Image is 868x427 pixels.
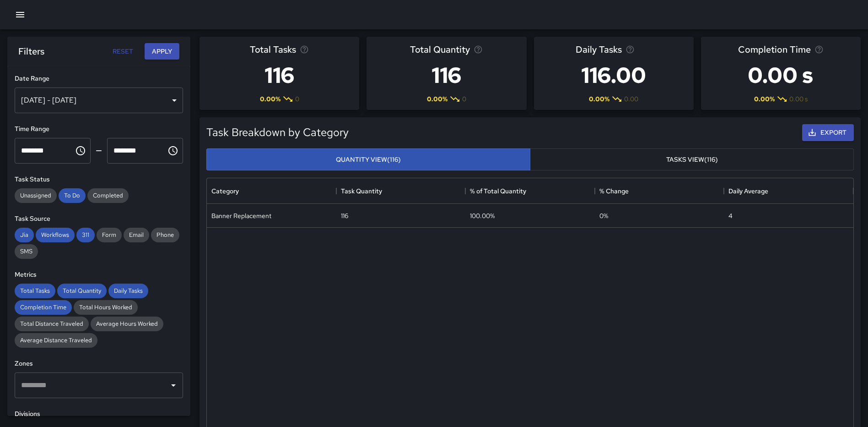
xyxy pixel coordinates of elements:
span: 0 % [599,211,608,220]
button: Open [167,379,180,392]
span: 0.00 s [789,94,808,104]
svg: Total task quantity in the selected period, compared to the previous period. [474,45,483,54]
h3: 116 [410,57,483,93]
svg: Average time taken to complete tasks in the selected period, compared to the previous period. [814,45,824,54]
span: Average Hours Worked [91,320,163,328]
span: Jia [15,231,34,239]
span: 0 [295,94,299,104]
button: Apply [145,43,179,60]
div: Task Quantity [336,178,466,204]
div: 116 [341,211,348,220]
span: Total Tasks [15,287,55,295]
span: Phone [151,231,179,239]
div: [DATE] - [DATE] [15,88,183,113]
div: Average Hours Worked [91,317,163,331]
button: Reset [108,43,137,60]
svg: Total number of tasks in the selected period, compared to the previous period. [300,45,309,54]
button: Choose time, selected time is 11:59 PM [164,142,182,160]
div: Unassigned [15,188,57,203]
span: Form [97,231,122,239]
div: Category [211,178,239,204]
span: 0.00 [624,94,638,104]
div: 100.00% [470,211,495,220]
div: % of Total Quantity [470,178,526,204]
span: Completion Time [738,42,811,57]
div: SMS [15,244,38,259]
div: 311 [76,228,95,242]
div: Total Distance Traveled [15,317,89,331]
div: % Change [595,178,724,204]
button: Choose time, selected time is 12:00 AM [71,142,90,160]
span: Total Hours Worked [74,303,138,311]
div: % of Total Quantity [465,178,595,204]
div: Email [124,228,149,242]
div: % Change [599,178,629,204]
span: Email [124,231,149,239]
h6: Date Range [15,74,183,84]
div: Completion Time [15,300,72,315]
h6: Zones [15,359,183,369]
button: Quantity View(116) [206,148,530,171]
span: Completion Time [15,303,72,311]
span: 0.00 % [589,94,609,104]
h6: Task Status [15,175,183,185]
div: To Do [59,188,86,203]
div: 4 [728,211,733,220]
h6: Task Source [15,214,183,224]
h6: Metrics [15,270,183,280]
span: Daily Tasks [576,42,622,57]
div: Phone [151,228,179,242]
span: Unassigned [15,192,57,199]
div: Workflows [36,228,75,242]
span: Total Quantity [410,42,470,57]
h3: 0.00 s [738,57,824,93]
span: To Do [59,192,86,199]
div: Total Tasks [15,284,55,298]
span: Completed [87,192,129,199]
div: Daily Tasks [108,284,148,298]
h3: 116 [250,57,309,93]
span: Total Quantity [57,287,107,295]
button: Export [802,124,854,141]
div: Jia [15,228,34,242]
div: Completed [87,188,129,203]
span: Total Distance Traveled [15,320,89,328]
div: Form [97,228,122,242]
button: Tasks View(116) [530,148,854,171]
h6: Divisions [15,409,183,419]
span: Workflows [36,231,75,239]
h6: Filters [18,44,44,59]
div: Task Quantity [341,178,382,204]
h5: Task Breakdown by Category [206,125,798,140]
div: Total Hours Worked [74,300,138,315]
h3: 116.00 [576,57,652,93]
div: Category [207,178,336,204]
span: SMS [15,247,38,255]
div: Average Distance Traveled [15,333,97,348]
div: Daily Average [728,178,768,204]
div: Daily Average [724,178,853,204]
span: 0.00 % [754,94,775,104]
span: 0.00 % [260,94,280,104]
h6: Time Range [15,124,183,134]
span: Daily Tasks [108,287,148,295]
div: Banner Replacement [211,211,271,220]
svg: Average number of tasks per day in the selected period, compared to the previous period. [625,45,635,54]
span: Average Distance Traveled [15,336,97,344]
span: 0 [462,94,466,104]
div: Total Quantity [57,284,107,298]
span: 311 [76,231,95,239]
span: Total Tasks [250,42,296,57]
span: 0.00 % [427,94,447,104]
